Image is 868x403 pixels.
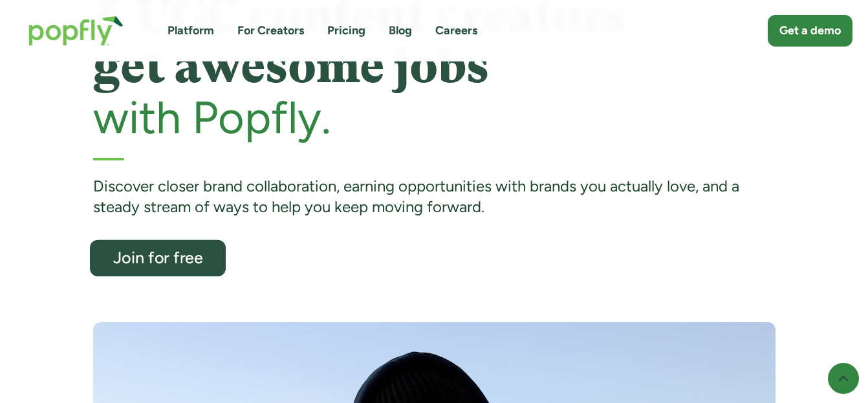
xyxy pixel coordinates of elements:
a: Get a demo [768,15,852,47]
a: Platform [168,23,214,39]
h2: with Popfly. [93,93,776,142]
a: Join for free [90,240,226,277]
a: Blog [389,23,412,39]
a: home [16,3,136,59]
a: For Creators [237,23,304,39]
a: Pricing [327,23,365,39]
div: Discover closer brand collaboration, earning opportunities with brands you actually love, and a s... [93,176,776,218]
div: Join for free [102,250,213,267]
div: Get a demo [779,23,841,39]
a: Careers [435,23,477,39]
